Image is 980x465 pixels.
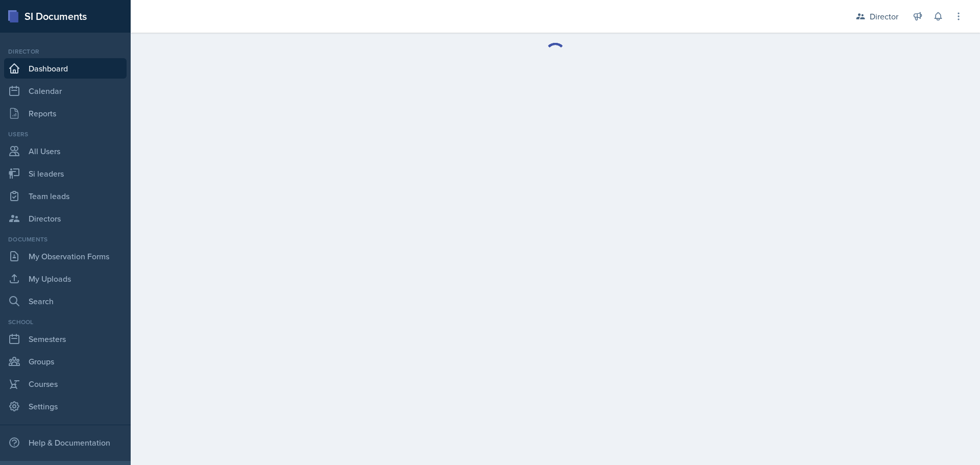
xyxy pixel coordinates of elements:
div: Director [4,47,127,56]
a: Reports [4,103,127,124]
a: Courses [4,374,127,394]
a: My Uploads [4,268,127,289]
a: Groups [4,351,127,372]
a: My Observation Forms [4,246,127,266]
a: Settings [4,396,127,417]
a: Team leads [4,186,127,206]
a: Semesters [4,329,127,349]
a: Search [4,291,127,311]
a: Directors [4,208,127,229]
a: Calendar [4,81,127,101]
a: Si leaders [4,163,127,184]
div: Director [870,10,898,22]
div: Help & Documentation [4,432,127,453]
a: All Users [4,141,127,161]
a: Dashboard [4,58,127,79]
div: School [4,317,127,327]
div: Documents [4,235,127,244]
div: Users [4,130,127,139]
